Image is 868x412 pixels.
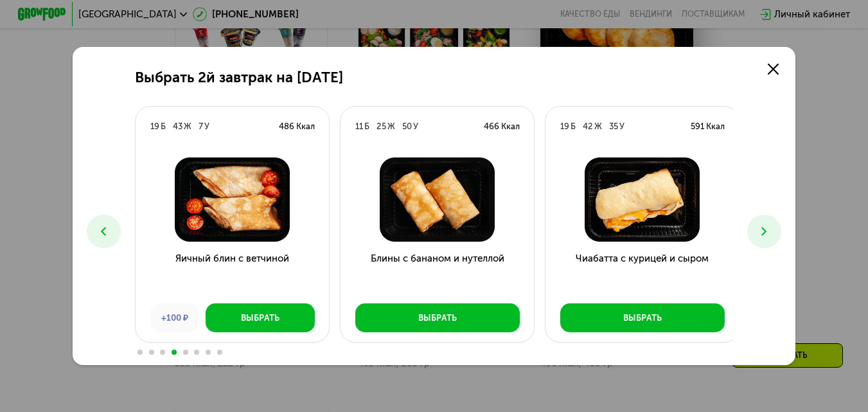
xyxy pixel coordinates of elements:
div: 11 [355,121,363,133]
div: Б [364,121,369,133]
div: 7 [199,121,203,133]
img: Яичный блин с ветчиной [145,157,319,242]
div: Б [571,121,576,133]
div: +100 ₽ [150,303,200,332]
div: 591 Ккал [691,121,725,133]
div: 19 [560,121,569,133]
div: 43 [173,121,182,133]
div: Ж [184,121,191,133]
div: 42 [583,121,593,133]
div: Выбрать [241,312,279,325]
div: 486 Ккал [279,121,315,133]
button: Выбрать [355,303,520,332]
div: 25 [376,121,386,133]
h3: Блины с бананом и нутеллой [341,251,534,295]
div: 50 [402,121,412,133]
div: Б [161,121,166,133]
div: 19 [150,121,159,133]
div: Ж [387,121,395,133]
div: У [413,121,418,133]
h3: Яичный блин с ветчиной [136,251,329,295]
div: Выбрать [418,312,457,325]
div: Ж [594,121,602,133]
div: Выбрать [623,312,662,325]
div: 35 [609,121,618,133]
button: Выбрать [560,303,725,332]
div: У [204,121,209,133]
img: Блины с бананом и нутеллой [350,157,524,242]
div: 466 Ккал [484,121,520,133]
button: Выбрать [206,303,315,332]
img: Чиабатта с курицей и сыром [555,157,729,242]
h3: Чиабатта с курицей и сыром [545,251,739,295]
div: У [619,121,624,133]
h2: Выбрать 2й завтрак на [DATE] [135,69,343,86]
